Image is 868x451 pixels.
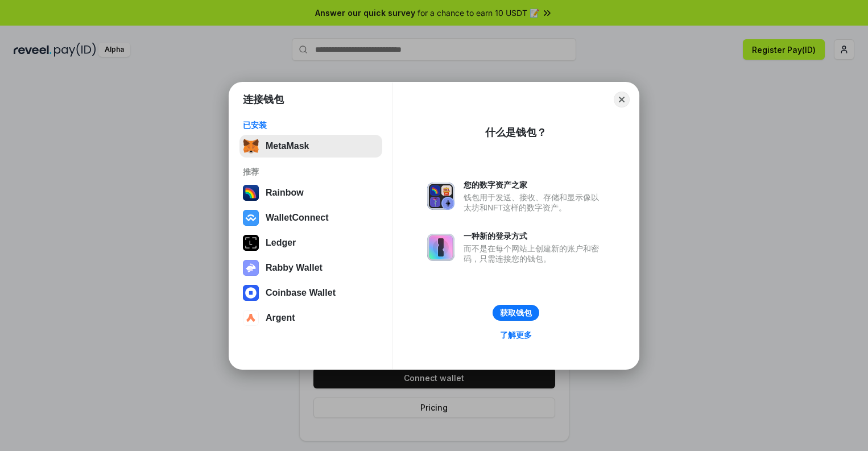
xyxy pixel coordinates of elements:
div: 而不是在每个网站上创建新的账户和密码，只需连接您的钱包。 [464,243,605,264]
img: svg+xml,%3Csvg%20xmlns%3D%22http%3A%2F%2Fwww.w3.org%2F2000%2Fsvg%22%20width%3D%2228%22%20height%3... [243,235,259,251]
div: 什么是钱包？ [485,126,547,139]
div: 一种新的登录方式 [464,231,605,241]
button: Rabby Wallet [239,256,382,279]
button: WalletConnect [239,206,382,229]
img: svg+xml,%3Csvg%20fill%3D%22none%22%20height%3D%2233%22%20viewBox%3D%220%200%2035%2033%22%20width%... [243,138,259,154]
button: Argent [239,307,382,329]
img: svg+xml,%3Csvg%20width%3D%22120%22%20height%3D%22120%22%20viewBox%3D%220%200%20120%20120%22%20fil... [243,185,259,201]
div: WalletConnect [266,213,329,223]
img: svg+xml,%3Csvg%20xmlns%3D%22http%3A%2F%2Fwww.w3.org%2F2000%2Fsvg%22%20fill%3D%22none%22%20viewBox... [243,260,259,276]
div: Argent [266,313,295,323]
img: svg+xml,%3Csvg%20xmlns%3D%22http%3A%2F%2Fwww.w3.org%2F2000%2Fsvg%22%20fill%3D%22none%22%20viewBox... [427,234,454,261]
div: Coinbase Wallet [266,288,336,298]
div: 推荐 [243,167,379,177]
img: svg+xml,%3Csvg%20width%3D%2228%22%20height%3D%2228%22%20viewBox%3D%220%200%2028%2028%22%20fill%3D... [243,210,259,226]
button: 获取钱包 [493,305,539,321]
div: 了解更多 [500,330,532,340]
button: Coinbase Wallet [239,282,382,304]
button: Close [614,92,630,107]
div: 获取钱包 [500,308,532,318]
img: svg+xml,%3Csvg%20width%3D%2228%22%20height%3D%2228%22%20viewBox%3D%220%200%2028%2028%22%20fill%3D... [243,285,259,301]
div: Rabby Wallet [266,263,323,273]
div: 您的数字资产之家 [464,180,605,190]
a: 了解更多 [493,328,539,342]
div: 钱包用于发送、接收、存储和显示像以太坊和NFT这样的数字资产。 [464,192,605,213]
div: 已安装 [243,120,379,130]
button: MetaMask [239,135,382,158]
img: svg+xml,%3Csvg%20width%3D%2228%22%20height%3D%2228%22%20viewBox%3D%220%200%2028%2028%22%20fill%3D... [243,310,259,326]
button: Rainbow [239,181,382,204]
div: Rainbow [266,188,304,198]
h1: 连接钱包 [243,93,284,106]
div: MetaMask [266,141,309,151]
div: Ledger [266,238,296,248]
img: svg+xml,%3Csvg%20xmlns%3D%22http%3A%2F%2Fwww.w3.org%2F2000%2Fsvg%22%20fill%3D%22none%22%20viewBox... [427,183,454,210]
button: Ledger [239,231,382,254]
